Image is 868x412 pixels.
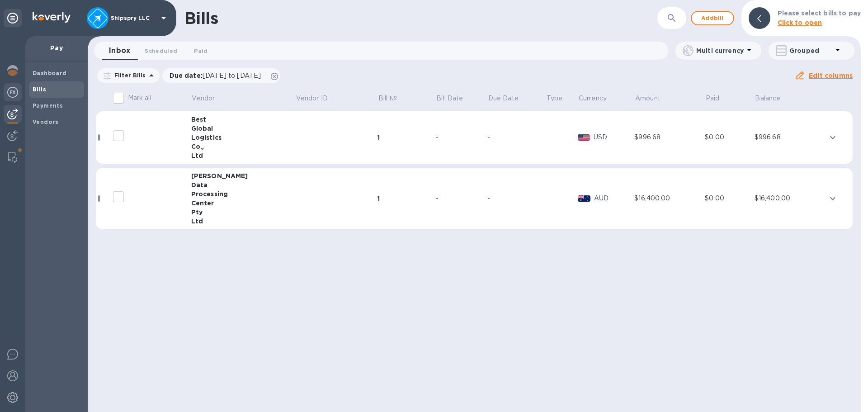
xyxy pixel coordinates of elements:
[696,46,744,55] p: Multi currency
[33,102,63,109] b: Payments
[789,46,832,55] p: Grouped
[191,189,295,199] div: Processing
[191,142,295,151] div: Co.,
[755,94,792,103] span: Balance
[705,133,755,142] div: $0.00
[296,94,328,103] p: Vendor ID
[635,94,672,103] span: Amount
[203,72,261,79] span: [DATE] to [DATE]
[191,217,295,226] div: Ltd
[191,124,295,133] div: Global
[128,93,151,103] p: Mark all
[192,94,226,103] span: Vendor
[184,9,218,28] h1: Bills
[33,86,46,93] b: Bills
[578,134,590,141] img: USD
[691,11,734,25] button: Addbill
[778,9,861,17] b: Please select bills to pay
[578,195,590,202] img: AUD
[755,94,780,103] p: Balance
[296,94,340,103] span: Vendor ID
[706,94,720,103] p: Paid
[635,94,660,103] p: Amount
[579,94,607,103] p: Currency
[436,133,487,142] div: -
[377,194,435,203] div: 1
[594,194,634,203] p: AUD
[436,194,487,203] div: -
[191,208,295,217] div: Pty
[7,87,18,98] img: Foreign exchange
[191,180,295,189] div: Data
[192,94,215,103] p: Vendor
[699,13,726,24] span: Add bill
[191,115,295,124] div: Best
[778,19,822,26] b: Click to open
[705,194,755,203] div: $0.00
[809,72,853,79] u: Edit columns
[109,44,130,57] span: Inbox
[547,94,563,103] p: Type
[33,43,80,52] p: Pay
[755,194,825,203] div: $16,400.00
[191,171,295,180] div: [PERSON_NAME]
[170,71,266,80] p: Due date :
[706,94,731,103] span: Paid
[33,70,67,76] b: Dashboard
[594,133,635,142] p: USD
[145,46,177,56] span: Scheduled
[487,133,546,142] div: -
[755,133,825,142] div: $996.68
[487,194,546,203] div: -
[191,199,295,208] div: Center
[194,46,208,56] span: Paid
[191,133,295,142] div: Logistics
[634,133,705,142] div: $996.68
[33,12,71,23] img: Logo
[377,133,435,142] div: 1
[488,94,519,103] p: Due Date
[33,118,59,125] b: Vendors
[191,151,295,160] div: Ltd
[634,194,705,203] div: $16,400.00
[826,192,840,205] button: expand row
[378,94,409,103] span: Bill №
[111,71,146,79] p: Filter Bills
[378,94,397,103] p: Bill №
[162,68,281,83] div: Due date:[DATE] to [DATE]
[826,131,840,144] button: expand row
[111,15,156,21] p: Shipspry LLC
[4,9,22,27] div: Unpin categories
[436,94,463,103] p: Bill Date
